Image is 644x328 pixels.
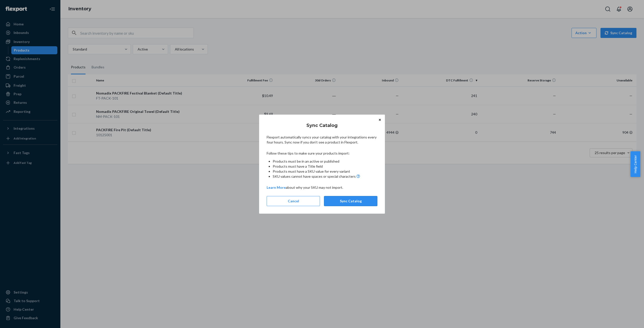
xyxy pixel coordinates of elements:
[267,135,377,145] p: Flexport automatically syncs your catalog with your integrations every four hours. Sync now if yo...
[267,151,377,156] p: Follow these tips to make sure your products import:
[267,122,377,129] h2: Sync Catalog
[267,185,377,190] p: about why your SKU may not import.
[273,174,356,179] span: SKU values cannot have spaces or special characters
[273,159,339,163] span: Products must be in an active or published
[267,185,286,190] a: Learn More
[324,196,377,206] button: Sync Catalog
[273,169,350,173] span: Products must have a SKU value for every variant
[377,117,382,123] button: Close
[273,164,323,168] span: Products must have a Title field
[267,196,320,206] button: Cancel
